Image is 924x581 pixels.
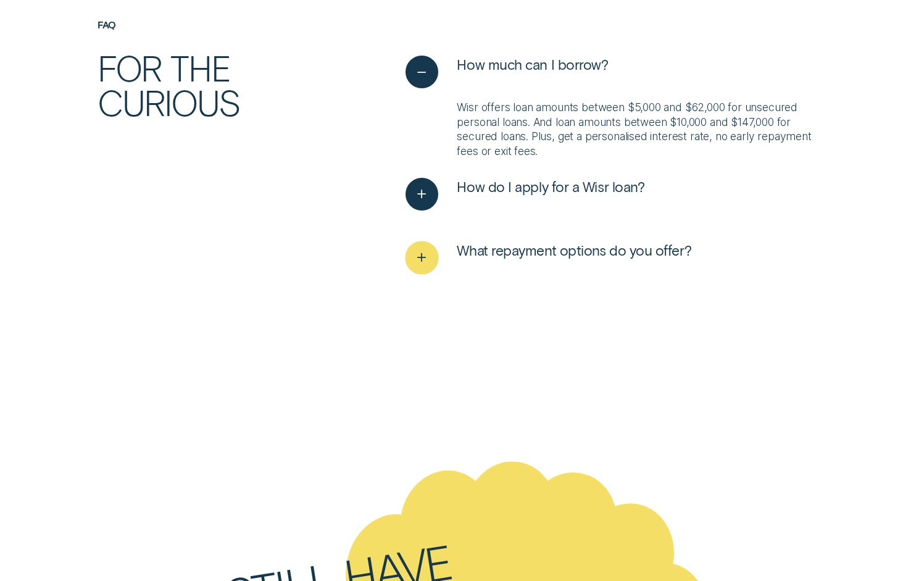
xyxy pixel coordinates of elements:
[406,241,691,274] button: See more
[457,56,608,73] span: How much can I borrow?
[457,100,826,159] p: Wisr offers loan amounts between $5,000 and $62,000 for unsecured personal loans. And loan amount...
[406,56,608,88] button: See less
[98,50,333,119] h2: For the curious
[406,178,644,211] button: See more
[98,19,333,30] h4: FAQ
[457,178,644,195] span: How do I apply for a Wisr loan?
[457,241,691,259] span: What repayment options do you offer?
[406,100,826,159] div: See less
